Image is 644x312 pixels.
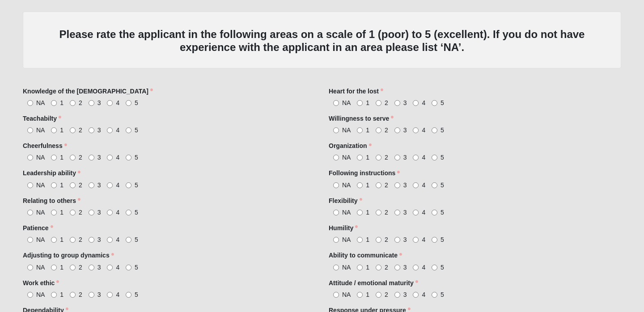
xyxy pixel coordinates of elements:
[385,126,388,134] span: 2
[394,127,400,133] input: 3
[51,237,57,243] input: 1
[97,126,101,134] span: 3
[79,126,82,134] span: 2
[422,99,425,106] span: 4
[135,154,138,161] span: 5
[23,87,153,96] label: Knowledge of the [DEMOGRAPHIC_DATA]
[342,236,351,243] span: NA
[60,264,64,271] span: 1
[23,141,67,150] label: Cheerfulness
[70,127,76,133] input: 2
[366,209,369,216] span: 1
[36,209,45,216] span: NA
[329,141,372,150] label: Organization
[27,237,33,243] input: NA
[432,182,437,188] input: 5
[432,210,437,215] input: 5
[403,236,407,243] span: 3
[342,181,351,189] span: NA
[366,126,369,134] span: 1
[135,236,138,243] span: 5
[366,291,369,298] span: 1
[126,100,131,106] input: 5
[107,100,113,106] input: 4
[135,291,138,298] span: 5
[89,237,94,243] input: 3
[357,237,363,243] input: 1
[432,127,437,133] input: 5
[413,265,419,270] input: 4
[432,265,437,270] input: 5
[394,182,400,188] input: 3
[394,265,400,270] input: 3
[422,236,425,243] span: 4
[329,223,358,232] label: Humility
[394,237,400,243] input: 3
[342,264,351,271] span: NA
[89,292,94,298] input: 3
[403,154,407,161] span: 3
[79,99,82,106] span: 2
[70,100,76,106] input: 2
[60,236,64,243] span: 1
[97,209,101,216] span: 3
[376,182,381,188] input: 2
[432,237,437,243] input: 5
[32,28,612,54] h3: Please rate the applicant in the following areas on a scale of 1 (poor) to 5 (excellent). If you ...
[135,126,138,134] span: 5
[357,182,363,188] input: 1
[135,99,138,106] span: 5
[413,237,419,243] input: 4
[60,126,64,134] span: 1
[422,126,425,134] span: 4
[97,291,101,298] span: 3
[394,155,400,160] input: 3
[116,264,119,271] span: 4
[70,237,76,243] input: 2
[366,236,369,243] span: 1
[342,154,351,161] span: NA
[385,154,388,161] span: 2
[89,210,94,215] input: 3
[36,99,45,106] span: NA
[357,292,363,298] input: 1
[23,223,53,232] label: Patience
[413,292,419,298] input: 4
[126,127,131,133] input: 5
[107,237,113,243] input: 4
[135,209,138,216] span: 5
[422,209,425,216] span: 4
[107,182,113,188] input: 4
[97,236,101,243] span: 3
[70,182,76,188] input: 2
[357,100,363,106] input: 1
[413,182,419,188] input: 4
[441,264,444,271] span: 5
[342,126,351,134] span: NA
[116,154,119,161] span: 4
[23,251,114,260] label: Adjusting to group dynamics
[413,210,419,215] input: 4
[376,210,381,215] input: 2
[385,99,388,106] span: 2
[403,181,407,189] span: 3
[79,154,82,161] span: 2
[36,181,45,189] span: NA
[385,181,388,189] span: 2
[23,169,80,177] label: Leadership ability
[27,127,33,133] input: NA
[403,291,407,298] span: 3
[441,99,444,106] span: 5
[135,181,138,189] span: 5
[329,114,394,123] label: Willingness to serve
[333,210,339,215] input: NA
[51,127,57,133] input: 1
[126,237,131,243] input: 5
[394,100,400,106] input: 3
[116,291,119,298] span: 4
[79,236,82,243] span: 2
[376,237,381,243] input: 2
[403,209,407,216] span: 3
[116,126,119,134] span: 4
[126,292,131,298] input: 5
